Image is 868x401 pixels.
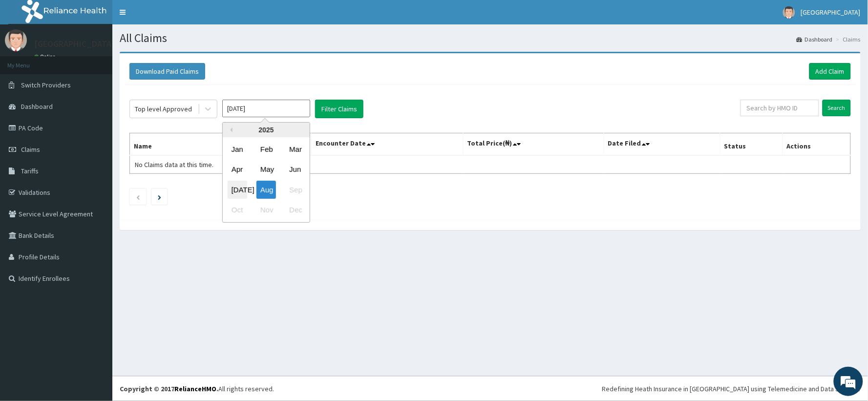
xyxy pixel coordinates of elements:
a: Next page [158,192,161,201]
div: Choose June 2025 [285,161,305,179]
th: Status [720,133,783,156]
input: Search by HMO ID [741,100,819,116]
span: Switch Providers [21,81,71,89]
p: [GEOGRAPHIC_DATA] [34,40,115,48]
a: Online [34,53,58,60]
button: Filter Claims [315,100,363,118]
a: Add Claim [809,63,851,80]
li: Claims [834,35,861,43]
h1: All Claims [120,32,861,44]
span: Claims [21,145,40,154]
div: Choose May 2025 [256,161,276,179]
img: User Image [783,6,795,19]
th: Name [130,133,312,156]
div: Choose August 2025 [256,181,276,199]
a: Previous page [136,192,140,201]
span: Tariffs [21,167,39,175]
a: RelianceHMO [174,384,216,393]
input: Select Month and Year [222,100,310,117]
div: Choose July 2025 [228,181,247,199]
div: month 2025-08 [223,139,310,220]
div: Choose March 2025 [285,140,305,158]
button: Download Paid Claims [129,63,205,80]
th: Actions [783,133,851,156]
div: Redefining Heath Insurance in [GEOGRAPHIC_DATA] using Telemedicine and Data Science! [602,384,861,394]
div: Minimize live chat window [160,5,184,28]
div: Top level Approved [135,104,192,114]
div: Choose February 2025 [256,140,276,158]
textarea: Type your message and hit 'Enter' [5,267,186,301]
th: Total Price(₦) [463,133,604,156]
input: Search [823,100,851,116]
span: Dashboard [21,102,53,111]
span: No Claims data at this time. [135,160,213,169]
img: d_794563401_company_1708531726252_794563401 [18,49,40,73]
div: 2025 [223,123,310,137]
footer: All rights reserved. [112,376,868,401]
span: [GEOGRAPHIC_DATA] [801,8,861,17]
a: Dashboard [797,35,833,43]
div: Chat with us now [51,55,164,67]
div: Choose April 2025 [228,161,247,179]
span: We're online! [57,123,135,222]
img: User Image [5,29,27,51]
strong: Copyright © 2017 . [120,384,218,393]
button: Previous Year [228,127,233,132]
th: Encounter Date [311,133,463,156]
th: Date Filed [604,133,720,156]
div: Choose January 2025 [228,140,247,158]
